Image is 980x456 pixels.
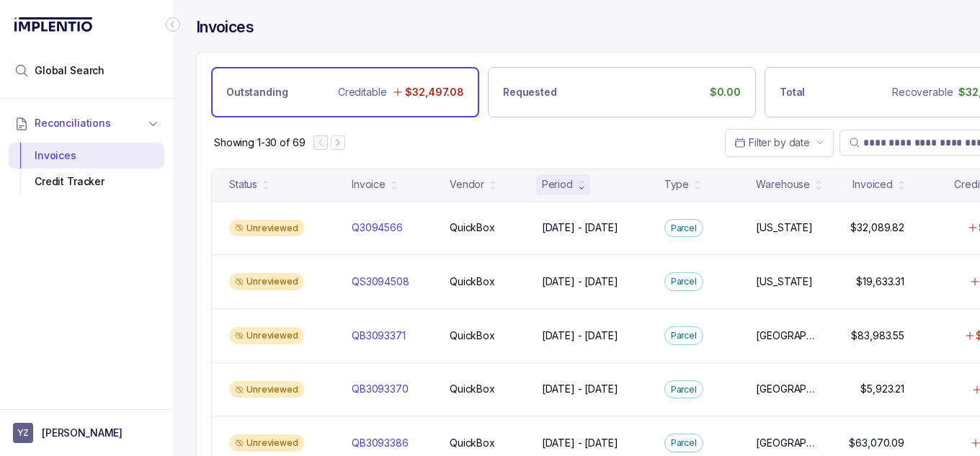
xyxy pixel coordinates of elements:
button: Date Range Picker [725,129,834,156]
button: User initials[PERSON_NAME] [13,423,160,443]
p: [GEOGRAPHIC_DATA] [756,436,819,450]
p: Recoverable [892,85,953,99]
p: $5,923.21 [860,382,904,396]
p: [DATE] - [DATE] [542,220,618,235]
div: Reconciliations [9,140,164,198]
div: Credit Tracker [20,169,153,195]
div: Unreviewed [229,381,304,398]
p: $32,089.82 [850,220,904,235]
p: Q3094566 [352,220,403,235]
p: QuickBox [450,382,495,396]
p: Parcel [671,328,697,343]
div: Period [542,177,573,192]
p: [DATE] - [DATE] [542,382,618,396]
span: Filter by date [749,136,810,148]
p: $19,633.31 [856,274,904,289]
p: [GEOGRAPHIC_DATA] [756,328,819,343]
button: Next Page [331,135,345,150]
div: Vendor [450,177,484,192]
div: Remaining page entries [214,135,305,150]
p: QB3093370 [352,382,409,396]
p: [PERSON_NAME] [42,426,122,440]
p: Parcel [671,274,697,289]
p: QuickBox [450,328,495,343]
span: Global Search [35,63,104,78]
span: User initials [13,423,33,443]
p: [DATE] - [DATE] [542,328,618,343]
p: Creditable [338,85,387,99]
span: Reconciliations [35,116,111,130]
p: QS3094508 [352,274,409,289]
p: $83,983.55 [851,328,904,343]
p: Parcel [671,221,697,236]
p: Requested [503,85,557,99]
p: QuickBox [450,220,495,235]
p: QB3093371 [352,328,406,343]
p: $63,070.09 [849,436,904,450]
p: Total [780,85,805,99]
p: Parcel [671,436,697,450]
search: Date Range Picker [734,135,810,150]
div: Type [664,177,689,192]
div: Unreviewed [229,327,304,344]
div: Unreviewed [229,434,304,452]
div: Warehouse [756,177,810,192]
div: Collapse Icon [164,16,182,33]
p: $32,497.08 [405,85,464,99]
div: Unreviewed [229,273,304,290]
p: [DATE] - [DATE] [542,274,618,289]
p: [US_STATE] [756,220,813,235]
p: Showing 1-30 of 69 [214,135,305,150]
p: [US_STATE] [756,274,813,289]
p: QB3093386 [352,436,409,450]
div: Invoiced [852,177,893,192]
div: Invoices [20,143,153,169]
h4: Invoices [196,17,254,37]
button: Reconciliations [9,107,164,139]
p: [DATE] - [DATE] [542,436,618,450]
div: Unreviewed [229,220,304,237]
p: [GEOGRAPHIC_DATA] [756,382,819,396]
p: QuickBox [450,274,495,289]
div: Status [229,177,257,192]
p: Parcel [671,383,697,397]
p: $0.00 [710,85,741,99]
p: QuickBox [450,436,495,450]
p: Outstanding [226,85,288,99]
div: Invoice [352,177,386,192]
